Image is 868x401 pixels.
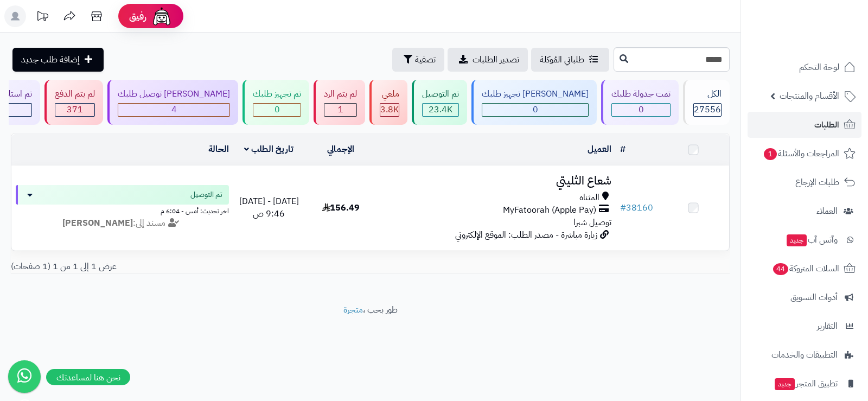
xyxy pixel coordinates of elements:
[415,53,436,66] span: تصفية
[773,263,788,275] span: 44
[253,88,301,100] div: تم تجهيز طلبك
[748,227,861,253] a: وآتس آبجديد
[799,60,839,75] span: لوحة التحكم
[579,192,599,204] span: المثناه
[239,195,299,220] span: [DATE] - [DATE] 9:46 ص
[367,80,410,125] a: ملغي 3.8K
[410,80,469,125] a: تم التوصيل 23.4K
[16,205,229,216] div: اخر تحديث: أمس - 6:04 م
[639,103,644,116] span: 0
[8,217,237,230] div: مسند إلى:
[786,232,838,247] span: وآتس آب
[681,80,732,125] a: الكل27556
[311,80,367,125] a: لم يتم الرد 1
[12,48,104,72] a: إضافة طلب جديد
[748,169,861,195] a: طلبات الإرجاع
[588,143,611,156] a: العميل
[253,104,301,116] div: 0
[774,376,838,391] span: تطبيق المتجر
[105,80,240,125] a: [PERSON_NAME] توصيل طلبك 4
[763,146,839,161] span: المراجعات والأسئلة
[771,347,838,362] span: التطبيقات والخدمات
[573,216,611,229] span: توصيل شبرا
[118,88,230,100] div: [PERSON_NAME] توصيل طلبك
[748,284,861,310] a: أدوات التسويق
[795,175,839,190] span: طلبات الإرجاع
[380,104,399,116] div: 3828
[748,54,861,80] a: لوحة التحكم
[392,48,444,72] button: تصفية
[611,88,671,100] div: تمت جدولة طلبك
[422,88,459,100] div: تم التوصيل
[748,313,861,339] a: التقارير
[748,112,861,138] a: الطلبات
[469,80,599,125] a: [PERSON_NAME] تجهيز طلبك 0
[599,80,681,125] a: تمت جدولة طلبك 0
[780,88,839,104] span: الأقسام والمنتجات
[327,143,354,156] a: الإجمالي
[455,228,597,241] span: زيارة مباشرة - مصدر الطلب: الموقع الإلكتروني
[67,103,83,116] span: 371
[208,143,229,156] a: الحالة
[794,30,858,53] img: logo-2.png
[772,261,839,276] span: السلات المتروكة
[380,88,399,100] div: ملغي
[240,80,311,125] a: تم تجهيز طلبك 0
[748,371,861,397] a: تطبيق المتجرجديد
[42,80,105,125] a: لم يتم الدفع 371
[693,88,722,100] div: الكل
[324,104,356,116] div: 1
[324,88,357,100] div: لم يتم الرد
[540,53,584,66] span: طلباتي المُوكلة
[748,256,861,282] a: السلات المتروكة44
[275,103,280,116] span: 0
[423,104,458,116] div: 23352
[612,104,670,116] div: 0
[129,10,146,23] span: رفيق
[531,48,609,72] a: طلباتي المُوكلة
[748,342,861,368] a: التطبيقات والخدمات
[429,103,452,116] span: 23.4K
[29,5,56,30] a: تحديثات المنصة
[381,175,611,187] h3: شعاع الثليتي
[448,48,528,72] a: تصدير الطلبات
[814,117,839,132] span: الطلبات
[748,198,861,224] a: العملاء
[620,201,626,214] span: #
[775,378,795,390] span: جديد
[620,143,626,156] a: #
[790,290,838,305] span: أدوات التسويق
[55,104,94,116] div: 371
[338,103,343,116] span: 1
[482,88,589,100] div: [PERSON_NAME] تجهيز طلبك
[190,189,222,200] span: تم التوصيل
[21,53,80,66] span: إضافة طلب جديد
[118,104,229,116] div: 4
[151,5,173,27] img: ai-face.png
[694,103,721,116] span: 27556
[533,103,538,116] span: 0
[322,201,360,214] span: 156.49
[816,203,838,219] span: العملاء
[343,303,363,316] a: متجرة
[787,234,807,246] span: جديد
[503,204,596,217] span: MyFatoorah (Apple Pay)
[482,104,588,116] div: 0
[171,103,177,116] span: 4
[764,148,777,160] span: 1
[473,53,519,66] span: تصدير الطلبات
[3,260,371,273] div: عرض 1 إلى 1 من 1 (1 صفحات)
[380,103,399,116] span: 3.8K
[817,319,838,334] span: التقارير
[62,217,133,230] strong: [PERSON_NAME]
[748,141,861,167] a: المراجعات والأسئلة1
[55,88,95,100] div: لم يتم الدفع
[620,201,653,214] a: #38160
[244,143,293,156] a: تاريخ الطلب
